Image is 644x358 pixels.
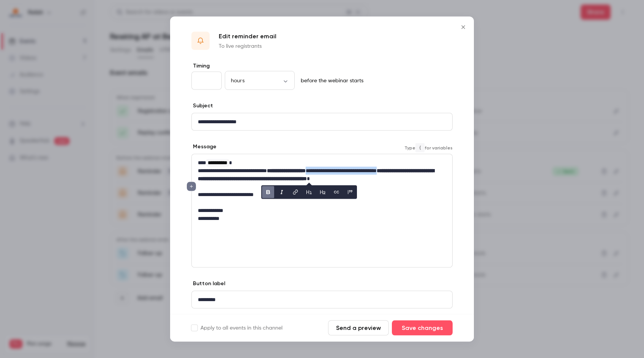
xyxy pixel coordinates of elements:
span: Type for variables [404,143,453,152]
button: bold [262,186,274,198]
div: editor [192,154,452,227]
code: { [415,143,425,152]
p: before the webinar starts [298,77,363,85]
button: Close [456,20,471,35]
div: editor [192,291,452,308]
button: Send a preview [328,320,389,336]
p: To live registrants [219,42,276,50]
button: italic [276,186,288,198]
div: hours [225,77,295,84]
div: editor [192,113,452,130]
label: Timing [191,62,453,70]
label: Subject [191,102,213,110]
button: link [289,186,301,198]
button: Save changes [392,320,453,336]
button: blockquote [344,186,356,198]
label: Message [191,143,216,151]
label: Apply to all events in this channel [191,324,283,332]
label: Button label [191,280,225,287]
p: Edit reminder email [219,32,276,41]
